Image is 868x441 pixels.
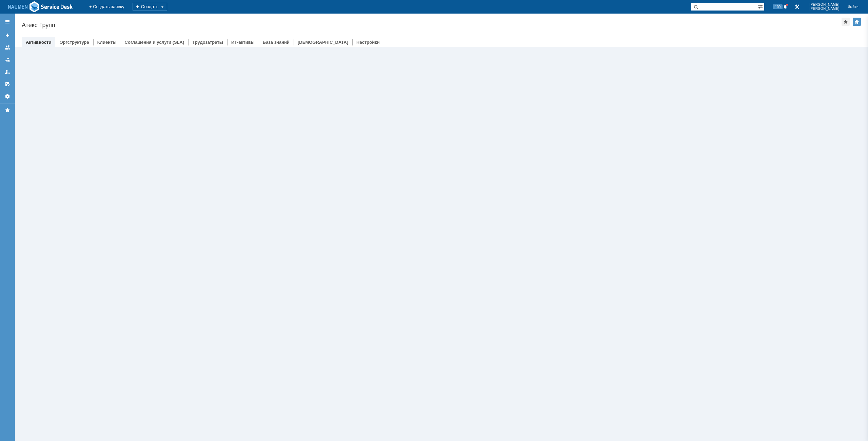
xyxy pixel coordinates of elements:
span: 100 [773,4,783,9]
div: Создать [133,3,167,11]
a: Настройки [2,91,13,102]
div: Атекс Групп [22,22,842,28]
a: Соглашения и услуги (SLA) [125,40,184,45]
a: ИТ-активы [231,40,255,45]
a: Перейти в интерфейс администратора [793,3,801,11]
div: Изменить домашнюю страницу [853,18,861,26]
a: Перейти на домашнюю страницу [8,1,73,13]
a: Заявки на командах [2,42,13,53]
a: Оргструктура [59,40,89,45]
span: Расширенный поиск [757,3,764,9]
a: База знаний [263,40,290,45]
a: Трудозатраты [192,40,223,45]
a: Мои заявки [2,66,13,77]
div: Добавить в избранное [842,18,850,26]
a: Заявки в моей ответственности [2,54,13,65]
span: [PERSON_NAME] [809,3,840,7]
a: Активности [26,40,51,45]
a: Клиенты [97,40,117,45]
a: Мои согласования [2,79,13,90]
img: Ad3g3kIAYj9CAAAAAElFTkSuQmCC [8,1,73,13]
a: Создать заявку [2,30,13,41]
a: Настройки [356,40,380,45]
span: [PERSON_NAME] [809,7,840,11]
a: [DEMOGRAPHIC_DATA] [298,40,348,45]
